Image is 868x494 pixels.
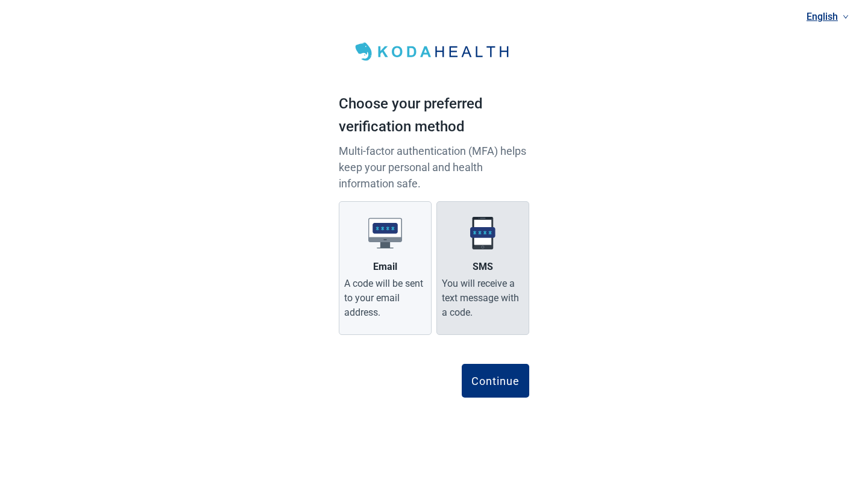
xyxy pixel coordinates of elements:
[843,14,849,20] span: down
[373,260,397,274] div: Email
[462,364,529,398] button: Continue
[802,7,854,27] a: Current language: English
[339,143,529,192] p: Multi-factor authentication (MFA) helps keep your personal and health information safe.
[339,93,529,143] h1: Choose your preferred verification method
[344,277,426,320] div: A code will be sent to your email address.
[339,14,529,422] main: Main content
[348,39,520,65] img: Koda Health
[473,260,493,274] div: SMS
[442,277,524,320] div: You will receive a text message with a code.
[471,375,520,387] div: Continue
